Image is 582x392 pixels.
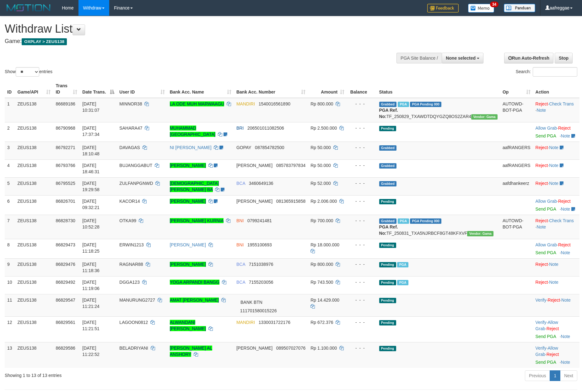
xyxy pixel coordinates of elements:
span: Pending [379,199,396,204]
span: [PERSON_NAME] [236,346,272,351]
span: Rp 672.376 [310,320,333,325]
a: [PERSON_NAME] KURNIA [170,218,224,223]
span: DGGA123 [119,280,140,285]
td: 1 [5,98,15,122]
th: Op: activate to sort column ascending [500,80,533,98]
span: 86828730 [56,218,75,223]
td: 11 [5,294,15,316]
span: Rp 50.000 [310,163,331,168]
span: Vendor URL: https://trx31.1velocity.biz [467,231,493,236]
td: · [533,195,579,215]
input: Search: [533,67,577,77]
td: 10 [5,276,15,294]
a: Note [549,262,558,267]
a: Note [537,108,546,113]
td: ZEUS138 [15,239,53,258]
a: Reject [558,199,571,204]
button: None selected [442,53,483,63]
span: Rp 1.100.000 [310,346,337,351]
span: Rp 743.500 [310,280,333,285]
span: 86829547 [56,298,75,303]
td: ZEUS138 [15,177,53,195]
span: Pending [379,346,396,351]
span: Rp 18.000.000 [310,242,339,247]
span: Copy 1330031722176 to clipboard [259,320,290,325]
a: Send PGA [536,133,556,138]
span: 86829476 [56,262,75,267]
span: BCA [236,181,245,186]
td: 3 [5,142,15,159]
div: - - - [349,144,374,151]
th: Bank Acc. Number: activate to sort column ascending [234,80,308,98]
label: Search: [516,67,577,77]
a: Reject [536,262,548,267]
td: ZEUS138 [15,276,53,294]
a: NI [PERSON_NAME] [170,145,212,150]
td: aafRANGERS [500,142,533,159]
div: Showing 1 to 13 of 13 entries [5,370,238,379]
span: [DATE] 10:31:07 [82,101,100,113]
span: PGA Pending [410,218,441,224]
div: - - - [349,180,374,186]
a: ALWANDANI [PERSON_NAME] [170,320,206,331]
a: Note [549,163,558,168]
div: - - - [349,279,374,285]
span: [DATE] 11:21:24 [82,298,100,309]
td: 6 [5,195,15,215]
span: 86829586 [56,346,75,351]
td: ZEUS138 [15,342,53,368]
span: Grabbed [379,181,397,186]
span: Rp 800.000 [310,101,333,106]
div: PGA Site Balance / [396,53,442,63]
a: Reject [547,352,559,357]
span: BNI [236,242,244,247]
span: · [536,242,558,247]
span: Copy 1540016561890 to clipboard [259,101,290,106]
a: Note [561,133,570,138]
a: Note [561,298,571,303]
th: Game/API: activate to sort column ascending [15,80,53,98]
span: Copy 1955100693 to clipboard [247,242,272,247]
img: Button%20Memo.svg [468,4,494,13]
span: 86829492 [56,280,75,285]
a: LA ODE MUH MARWAAGU [170,101,224,106]
a: Reject [536,163,548,168]
span: Marked by aafnoeunsreypich [397,262,408,267]
th: Action [533,80,579,98]
span: BUJANGGABUT [119,163,152,168]
div: - - - [349,125,374,131]
a: [PERSON_NAME] [170,242,206,247]
span: Rp 50.000 [310,145,331,150]
span: Marked by aafsreyleap [398,218,409,224]
a: Send PGA [536,207,556,212]
a: Reject [558,242,571,247]
span: Grabbed [379,102,397,107]
th: Status [377,80,500,98]
a: Reject [536,145,548,150]
span: Pending [379,298,396,303]
span: 86792271 [56,145,75,150]
td: AUTOWD-BOT-PGA [500,98,533,122]
a: Reject [536,218,548,223]
img: Feedback.jpg [427,4,459,13]
a: Note [561,250,570,255]
div: - - - [349,101,374,107]
span: PGA Pending [410,102,441,107]
span: Pending [379,126,396,131]
label: Show entries [5,67,52,77]
a: Reject [536,280,548,285]
span: [DATE] 11:18:25 [82,242,100,254]
span: KACOR14 [119,199,140,204]
b: PGA Ref. No: [379,108,398,119]
span: Pending [379,262,396,267]
b: PGA Ref. No: [379,224,398,236]
a: Allow Grab [536,346,558,357]
td: TF_250831_TXA5NJRBCF8GT48KFXVF [377,215,500,239]
span: GOPAY [236,145,251,150]
span: 86793766 [56,163,75,168]
a: Note [561,207,570,212]
span: · [536,199,558,204]
span: MANDIRI [236,320,255,325]
td: · · [533,316,579,342]
td: 12 [5,316,15,342]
